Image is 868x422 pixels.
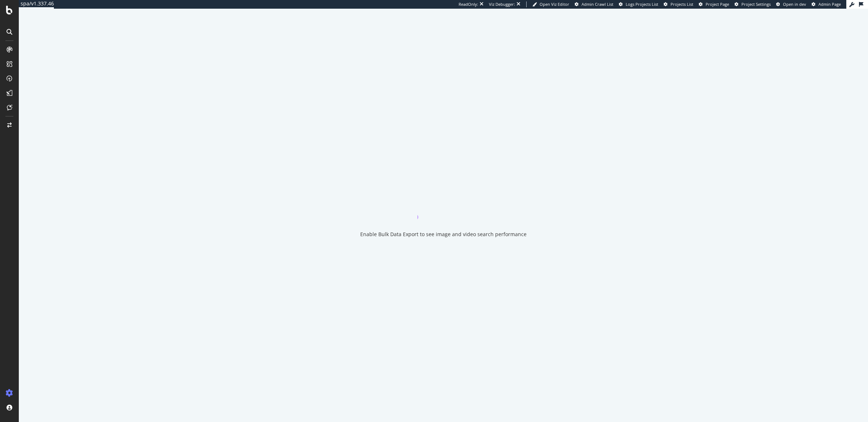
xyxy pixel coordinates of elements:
span: Project Page [706,1,729,7]
div: animation [417,193,469,219]
a: Open in dev [776,1,806,7]
span: Admin Page [818,1,841,7]
div: Viz Debugger: [489,1,515,7]
a: Admin Crawl List [575,1,613,7]
div: ReadOnly: [459,1,478,7]
a: Project Page [699,1,729,7]
span: Open Viz Editor [540,1,569,7]
span: Project Settings [741,1,771,7]
div: Enable Bulk Data Export to see image and video search performance [360,231,527,238]
a: Projects List [664,1,693,7]
a: Project Settings [735,1,771,7]
span: Logs Projects List [626,1,658,7]
span: Projects List [671,1,693,7]
span: Open in dev [783,1,806,7]
a: Logs Projects List [619,1,658,7]
a: Open Viz Editor [532,1,569,7]
a: Admin Page [812,1,841,7]
span: Admin Crawl List [582,1,613,7]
